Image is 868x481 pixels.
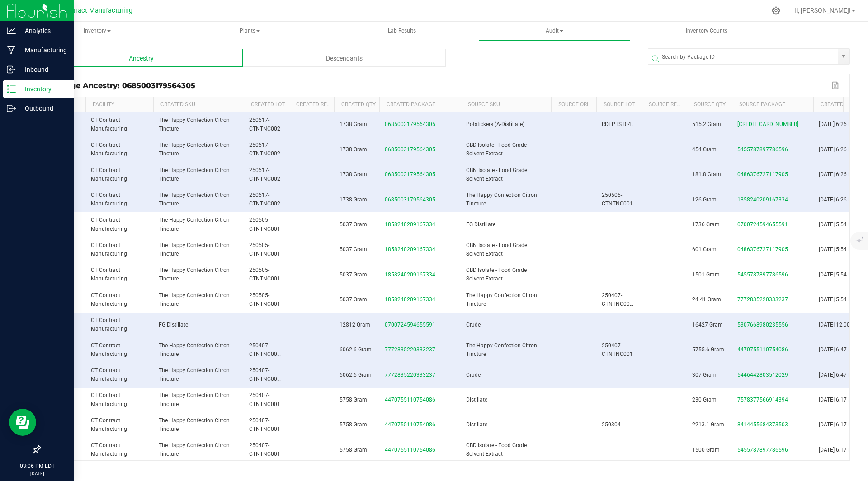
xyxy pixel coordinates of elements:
div: Ancestry [40,49,243,67]
span: Inventory Counts [674,27,740,35]
span: [DATE] 6:17 PM EDT [819,397,868,403]
span: [DATE] 6:26 PM EDT [819,146,868,153]
span: FG Distillate [159,322,188,328]
span: 0685003179564305 [385,121,435,127]
span: 0700724594655591 [737,221,788,228]
span: 250407-CTNTNC001A [602,292,637,307]
span: 250617-CTNTNC002 [249,117,280,132]
span: 2213.1 Gram [692,421,724,428]
span: CT Contract Manufacturing [91,117,127,132]
span: [DATE] 5:54 PM EDT [819,296,868,303]
span: 4470755110754086 [385,447,435,453]
p: Inventory [16,84,70,94]
span: 230 Gram [692,397,717,403]
span: The Happy Confection Citron Tincture [159,142,230,157]
span: Distillate [466,421,487,428]
span: 6062.6 Gram [340,372,372,378]
span: CBD Isolate - Food Grade Solvent Extract [466,142,527,157]
span: Lab Results [376,27,428,35]
span: The Happy Confection Citron Tincture [159,167,230,182]
span: Plants [175,22,325,40]
span: CT Contract Manufacturing [91,392,127,407]
inline-svg: Inbound [7,65,16,74]
span: 250407-CTNTNC001 [602,342,633,357]
span: The Happy Confection Citron Tincture [466,192,537,207]
span: CT Contract Manufacturing [91,167,127,182]
span: 515.2 Gram [692,121,721,127]
span: 250407-CTNTNC001A [249,342,284,357]
th: Created Ref Field [289,97,334,112]
span: Inventory [22,22,173,41]
span: 5758 Gram [340,447,367,453]
span: 250505-CTNTNC001 [249,292,280,307]
span: 5758 Gram [340,421,367,428]
button: Export to Excel [829,79,843,91]
span: 454 Gram [692,146,717,153]
th: Source Origin Harvests [551,97,596,112]
span: [DATE] 6:26 PM EDT [819,171,868,177]
span: 1858240209167334 [385,221,435,228]
inline-svg: Analytics [7,26,16,35]
span: The Happy Confection Citron Tincture [159,417,230,432]
span: The Happy Confection Citron Tincture [159,267,230,282]
inline-svg: Outbound [7,104,16,113]
span: The Happy Confection Citron Tincture [159,292,230,307]
span: [DATE] 6:47 PM EDT [819,346,868,353]
span: CBD Isolate - Food Grade Solvent Extract [466,267,527,282]
p: Manufacturing [16,45,70,56]
span: 250304 [602,421,621,428]
span: Hi, [PERSON_NAME]! [792,7,851,14]
span: 0486376727117905 [737,246,788,252]
span: FG Distillate [466,221,495,228]
th: Facility [85,97,153,112]
span: The Happy Confection Citron Tincture [159,192,230,207]
span: 250407-CTNTNC001 [249,392,280,407]
span: 5755.6 Gram [692,346,724,353]
span: 5455787897786596 [737,447,788,453]
span: CBN Isolate - Food Grade Solvent Extract [466,167,527,182]
th: Source Ref Field [642,97,687,112]
span: 5307668980235556 [737,322,788,328]
span: Audit [479,22,630,40]
span: 0685003179564305 [385,146,435,153]
span: 250407-CTNTNC001 [249,442,280,457]
span: 1858240209167334 [385,271,435,278]
span: 4470755110754086 [737,346,788,353]
span: 1738 Gram [340,146,367,153]
iframe: Resource center [9,409,36,436]
span: [CREDIT_CARD_NUMBER] [737,121,798,127]
span: CT Contract Manufacturing [91,317,127,332]
th: Source SKU [461,97,551,112]
span: 7772835220333237 [385,372,435,378]
span: CT Contract Manufacturing [91,367,127,382]
span: 0486376727117905 [737,171,788,177]
span: 7772835220333237 [737,296,788,303]
span: 5455787897786596 [737,271,788,278]
span: 5037 Gram [340,271,367,278]
a: Plants [174,22,325,41]
span: 126 Gram [692,196,717,203]
span: 5037 Gram [340,246,367,252]
span: CT Contract Manufacturing [91,342,127,357]
th: Source Lot [596,97,642,112]
input: Search by Package ID [648,49,838,65]
span: 1738 Gram [340,171,367,177]
span: [DATE] 5:54 PM EDT [819,246,868,252]
span: 5455787897786596 [737,146,788,153]
div: Descendants [243,49,446,67]
th: Created Lot [244,97,289,112]
p: [DATE] [4,470,70,477]
p: Inbound [16,64,70,75]
span: 250505-CTNTNC001 [249,242,280,257]
span: CT Contract Manufacturing [91,442,127,457]
span: CT Contract Manufacturing [91,292,127,307]
span: The Happy Confection Citron Tincture [159,342,230,357]
span: [DATE] 6:17 PM EDT [819,421,868,428]
span: 8414455684373503 [737,421,788,428]
span: 5446442803512029 [737,372,788,378]
span: [DATE] 5:54 PM EDT [819,221,868,228]
span: 250407-CTNTNC001 [249,417,280,432]
span: CT Contract Manufacturing [52,7,132,14]
span: 250505-CTNTNC001 [249,267,280,282]
th: Source Package [732,97,813,112]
